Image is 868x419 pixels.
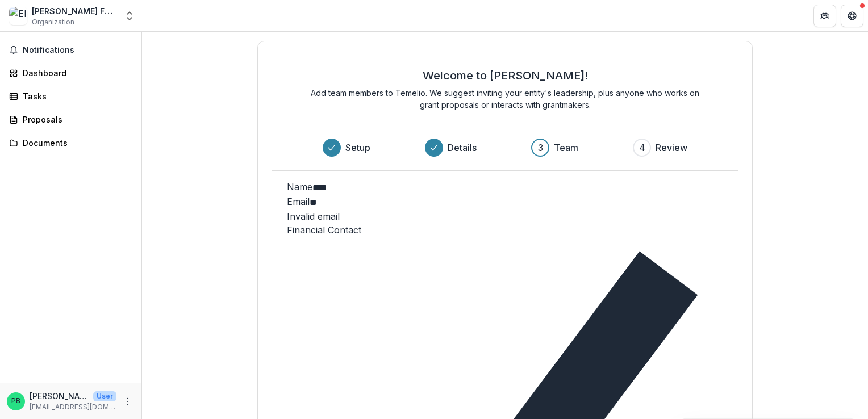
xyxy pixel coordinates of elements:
[5,64,137,82] a: Dashboard
[287,224,361,236] span: Financial Contact
[5,133,137,152] a: Documents
[306,87,704,111] p: Add team members to Temelio. We suggest inviting your entity's leadership, plus anyone who works ...
[813,5,836,27] button: Partners
[23,67,128,79] div: Dashboard
[448,141,477,154] h3: Details
[841,5,863,27] button: Get Help
[30,402,116,412] p: [EMAIL_ADDRESS][DOMAIN_NAME]
[5,110,137,129] a: Proposals
[656,141,687,154] h3: Review
[287,209,723,223] div: Invalid email
[32,5,117,17] div: [PERSON_NAME] Foundation
[122,5,137,27] button: Open entity switcher
[30,390,89,402] p: [PERSON_NAME]
[639,141,645,154] div: 4
[538,141,543,154] div: 3
[5,87,137,106] a: Tasks
[9,7,27,25] img: Ellison McCraney Ingram Foundation
[23,137,128,149] div: Documents
[554,141,578,154] h3: Team
[287,181,312,192] label: Name
[11,397,20,405] div: Paul Barcus
[23,45,132,55] span: Notifications
[93,391,116,401] p: User
[23,114,128,125] div: Proposals
[23,90,128,102] div: Tasks
[287,196,310,207] label: Email
[345,141,370,154] h3: Setup
[32,17,74,27] span: Organization
[121,395,135,408] button: More
[323,139,687,157] div: Progress
[5,41,137,59] button: Notifications
[423,69,588,82] h2: Welcome to [PERSON_NAME]!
